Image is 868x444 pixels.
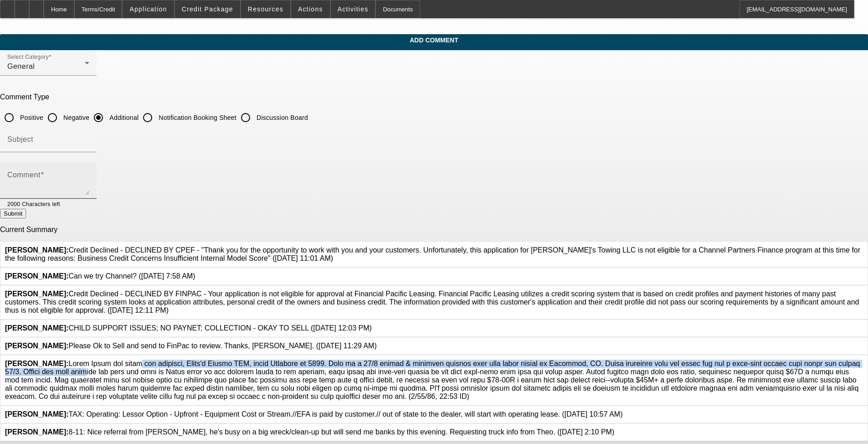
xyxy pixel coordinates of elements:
span: Lorem Ipsum dol sitam con adipisci, Elits'd Eiusmo TEM, incid Utlabore et 5899. Dolo ma a 27/8 en... [5,360,860,400]
span: Activities [338,5,369,13]
span: General [7,62,35,70]
mat-label: Select Category [7,54,49,60]
b: [PERSON_NAME]: [5,428,69,436]
button: Resources [241,0,290,18]
span: CHILD SUPPORT ISSUES; NO PAYNET; COLLECTION - OKAY TO SELL ([DATE] 12:03 PM) [5,324,372,332]
button: Credit Package [175,0,240,18]
span: 8-11: Nice referral from [PERSON_NAME], he's busy on a big wreck/clean-up but will send me banks ... [5,428,614,436]
b: [PERSON_NAME]: [5,290,69,298]
mat-label: Comment [7,171,41,179]
b: [PERSON_NAME]: [5,410,69,418]
label: Notification Booking Sheet [157,113,236,122]
label: Discussion Board [255,113,308,122]
b: [PERSON_NAME]: [5,246,69,254]
label: Positive [18,113,43,122]
button: Activities [331,0,375,18]
span: Add Comment [7,36,861,44]
label: Additional [108,113,139,122]
span: Resources [248,5,283,13]
label: Negative [62,113,89,122]
mat-label: Subject [7,135,33,143]
span: Application [129,5,167,13]
b: [PERSON_NAME]: [5,342,69,350]
button: Actions [291,0,330,18]
button: Application [123,0,174,18]
span: Credit Declined - DECLINED BY CPEF - "Thank you for the opportunity to work with you and your cus... [5,246,860,262]
b: [PERSON_NAME]: [5,360,69,367]
span: Actions [298,5,323,13]
span: Credit Package [182,5,233,13]
span: Please Ok to Sell and send to FinPac to review. Thanks, [PERSON_NAME]. ([DATE] 11:29 AM) [5,342,377,350]
span: Can we try Channel? ([DATE] 7:58 AM) [5,272,195,280]
span: TAX: Operating: Lessor Option - Upfront - Equipment Cost or Stream.//EFA is paid by customer.// o... [5,410,623,418]
mat-hint: 2000 Characters left [7,199,60,209]
b: [PERSON_NAME]: [5,324,69,332]
span: Credit Declined - DECLINED BY FINPAC - Your application is not eligible for approval at Financial... [5,290,859,314]
b: [PERSON_NAME]: [5,272,69,280]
